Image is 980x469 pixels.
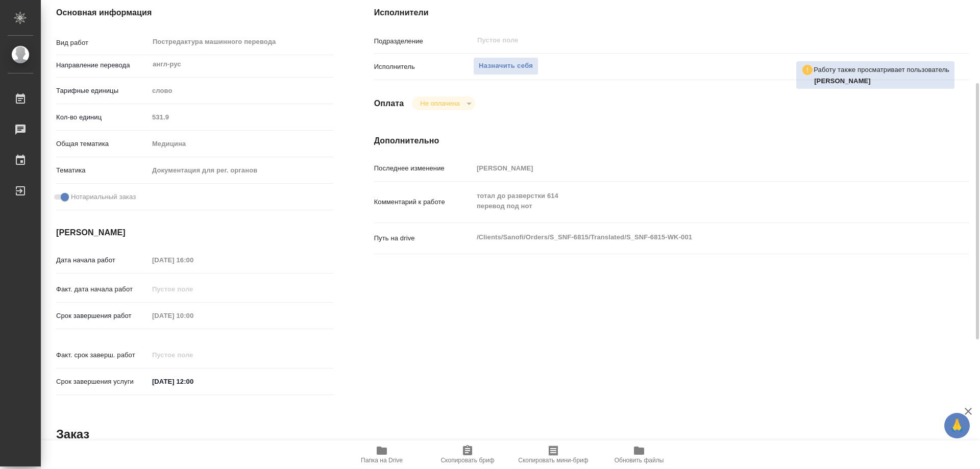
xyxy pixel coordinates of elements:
[149,135,333,153] div: Медицина
[412,96,475,110] div: Не оплачена
[518,457,588,464] span: Скопировать мини-бриф
[479,60,533,72] span: Назначить себя
[473,229,919,246] textarea: /Clients/Sanofi/Orders/S_SNF-6815/Translated/S_SNF-6815-WK-001
[814,76,949,86] p: Солдатенкова Татьяна
[149,374,238,389] input: ✎ Введи что-нибудь
[615,457,664,464] span: Обновить файлы
[374,135,969,147] h4: Дополнительно
[814,65,949,75] p: Работу также просматривает пользователь
[473,187,919,215] textarea: тотал до разверстки 614 перевод под нот
[473,161,919,176] input: Пустое поле
[56,165,149,176] p: Тематика
[374,62,473,72] p: Исполнитель
[56,86,149,96] p: Тарифные единицы
[56,426,89,442] h2: Заказ
[56,60,149,70] p: Направление перевода
[596,440,682,469] button: Обновить файлы
[374,197,473,207] p: Комментарий к работе
[425,440,510,469] button: Скопировать бриф
[476,34,895,46] input: Пустое поле
[361,457,403,464] span: Папка на Drive
[440,457,494,464] span: Скопировать бриф
[56,377,149,387] p: Срок завершения услуги
[149,253,238,267] input: Пустое поле
[948,415,966,436] span: 🙏
[56,227,333,239] h4: [PERSON_NAME]
[510,440,596,469] button: Скопировать мини-бриф
[149,348,238,362] input: Пустое поле
[374,36,473,46] p: Подразделение
[374,97,404,110] h4: Оплата
[814,77,871,85] b: [PERSON_NAME]
[374,7,969,19] h4: Исполнители
[339,440,425,469] button: Папка на Drive
[56,7,333,19] h4: Основная информация
[417,99,462,108] button: Не оплачена
[56,311,149,321] p: Срок завершения работ
[56,112,149,122] p: Кол-во единиц
[56,350,149,360] p: Факт. срок заверш. работ
[374,163,473,174] p: Последнее изменение
[374,233,473,243] p: Путь на drive
[56,255,149,265] p: Дата начала работ
[473,57,538,75] button: Назначить себя
[56,38,149,48] p: Вид работ
[149,110,333,125] input: Пустое поле
[149,162,333,179] div: Документация для рег. органов
[71,192,136,202] span: Нотариальный заказ
[56,139,149,149] p: Общая тематика
[149,308,238,323] input: Пустое поле
[56,284,149,294] p: Факт. дата начала работ
[149,282,238,297] input: Пустое поле
[944,413,970,438] button: 🙏
[149,82,333,100] div: слово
